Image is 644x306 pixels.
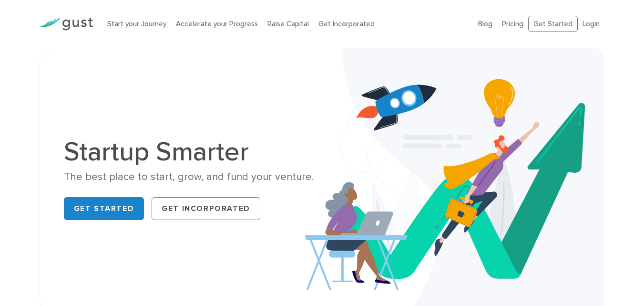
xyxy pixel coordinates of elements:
a: Pricing [502,20,523,28]
a: Get Started [528,16,578,32]
a: Login [583,20,600,28]
a: Get Incorporated [318,20,375,28]
div: The best place to start, grow, and fund your venture. [64,170,315,184]
a: Accelerate your Progress [176,20,258,28]
a: Raise Capital [267,20,309,28]
a: Blog [478,20,492,28]
a: Get Started [64,197,144,220]
a: Start your Journey [107,20,166,28]
h1: Startup Smarter [64,138,315,165]
a: Get Incorporated [152,197,260,220]
img: Gust Logo [40,18,93,31]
